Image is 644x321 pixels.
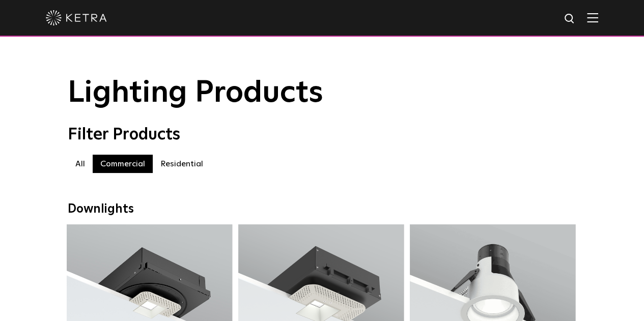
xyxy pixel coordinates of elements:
div: Filter Products [68,125,577,144]
label: All [68,155,93,173]
img: search icon [564,13,576,25]
img: Hamburger%20Nav.svg [587,13,598,22]
label: Commercial [93,155,153,173]
img: ketra-logo-2019-white [46,10,107,25]
div: Downlights [68,202,577,217]
span: Lighting Products [68,78,323,108]
label: Residential [153,155,211,173]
